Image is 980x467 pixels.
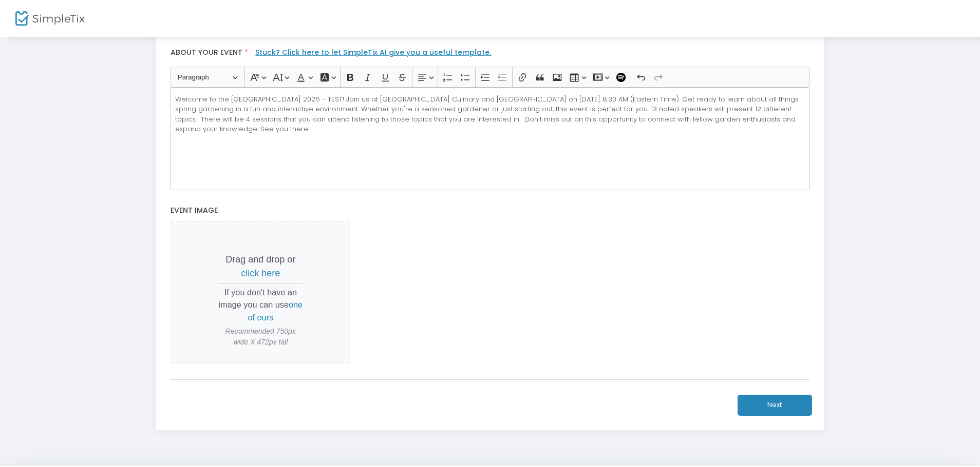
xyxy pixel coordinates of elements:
div: Rich Text Editor, main [171,88,809,190]
span: click here [241,268,280,278]
div: Editor toolbar [171,67,809,87]
p: Welcome to the [GEOGRAPHIC_DATA] 2026 - TEST! Join us at [GEOGRAPHIC_DATA] Culinary and [GEOGRAPH... [175,94,805,134]
span: one of ours [248,300,303,321]
span: Event Image [171,205,218,215]
button: Next [738,395,812,416]
span: Recommended 750px wide X 472px tall [218,326,303,348]
a: Stuck? Click here to let SimpleTix AI give you a useful template. [255,47,491,57]
p: Drag and drop or [218,253,303,280]
button: Paragraph [173,69,242,85]
label: About your event [166,43,815,67]
p: If you don't have an image you can use [218,286,303,323]
span: Paragraph [178,71,231,84]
